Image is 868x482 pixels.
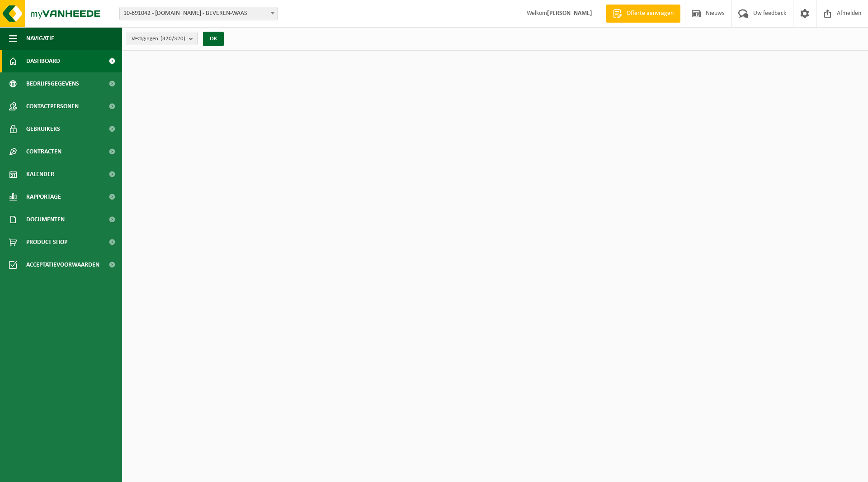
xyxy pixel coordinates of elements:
[606,5,680,23] a: Offerte aanvragen
[127,32,198,45] button: Vestigingen(320/320)
[26,208,65,231] span: Documenten
[119,7,278,20] span: 10-691042 - LAMMERTYN.NET - BEVEREN-WAAS
[26,95,79,118] span: Contactpersonen
[547,10,592,17] strong: [PERSON_NAME]
[203,32,224,46] button: OK
[624,9,676,18] span: Offerte aanvragen
[26,231,67,253] span: Product Shop
[26,140,61,163] span: Contracten
[26,27,54,50] span: Navigatie
[26,163,54,186] span: Kalender
[26,72,79,95] span: Bedrijfsgegevens
[160,36,185,42] count: (320/320)
[26,186,61,208] span: Rapportage
[26,253,99,276] span: Acceptatievoorwaarden
[26,50,60,72] span: Dashboard
[26,118,60,140] span: Gebruikers
[120,7,277,20] span: 10-691042 - LAMMERTYN.NET - BEVEREN-WAAS
[132,32,185,46] span: Vestigingen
